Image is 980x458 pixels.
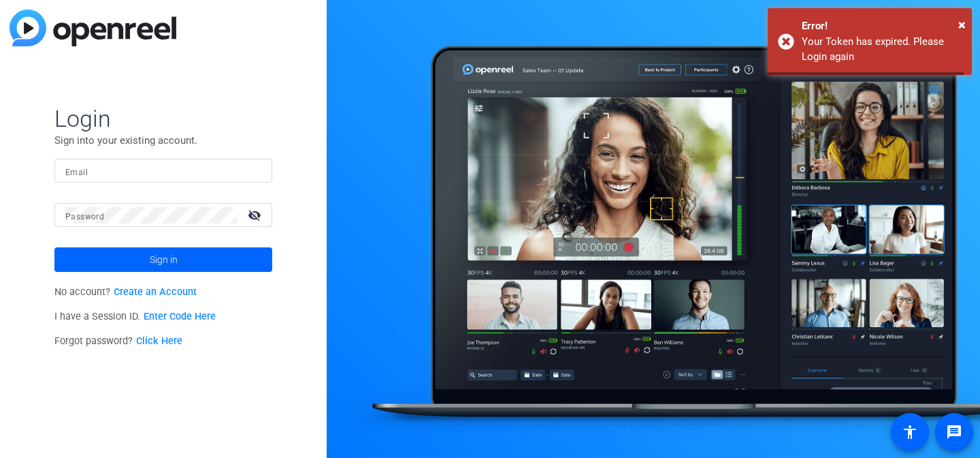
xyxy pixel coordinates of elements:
[54,133,272,148] p: Sign into your existing account.
[958,14,966,35] button: Close
[144,311,216,322] a: Enter Code Here
[136,335,182,347] a: Click Here
[10,10,176,46] img: blue-gradient.svg
[902,424,918,440] mat-icon: accessibility
[54,335,182,347] span: Forgot password?
[114,286,197,298] a: Create an Account
[240,205,272,225] mat-icon: visibility_off
[54,104,272,133] span: Login
[54,311,216,322] span: I have a Session ID.
[54,247,272,272] button: Sign in
[65,168,88,177] mat-label: Email
[802,18,962,34] div: Error!
[65,163,261,179] input: Enter Email Address
[802,34,962,65] div: Your Token has expired. Please Login again
[54,286,197,298] span: No account?
[150,243,178,277] span: Sign in
[958,16,966,33] span: ×
[946,424,962,440] mat-icon: message
[65,212,104,222] mat-label: Password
